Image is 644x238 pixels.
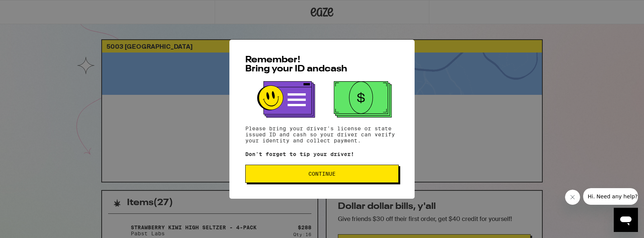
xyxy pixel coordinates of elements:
[245,151,399,157] p: Don't forget to tip your driver!
[583,188,638,205] iframe: Message from company
[245,165,399,183] button: Continue
[565,190,580,205] iframe: Close message
[308,171,336,176] span: Continue
[614,208,638,232] iframe: Button to launch messaging window
[245,125,399,144] p: Please bring your driver's license or state issued ID and cash so your driver can verify your ide...
[245,56,347,74] span: Remember! Bring your ID and cash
